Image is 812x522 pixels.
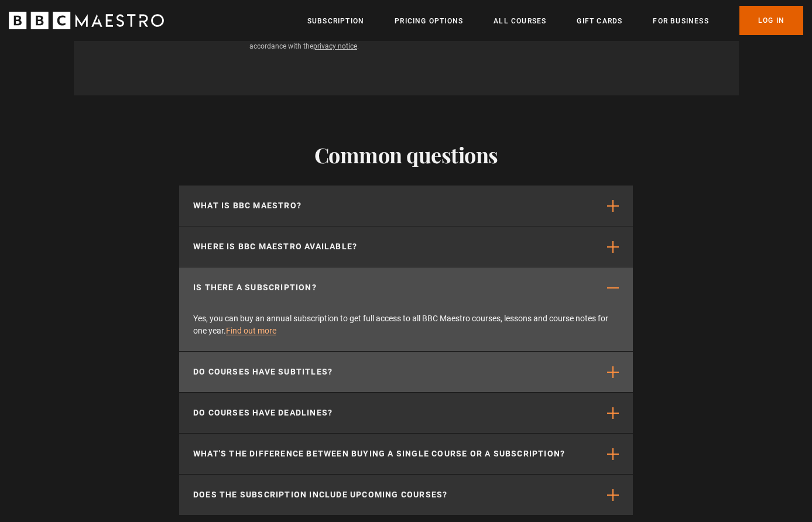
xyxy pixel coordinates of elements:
[193,200,301,212] p: What is BBC Maestro?
[193,241,357,253] p: Where is BBC Maestro available?
[395,15,463,27] a: Pricing Options
[179,475,633,515] button: Does the subscription include upcoming courses?
[179,226,633,267] button: Where is BBC Maestro available?
[179,186,633,226] button: What is BBC Maestro?
[249,30,563,51] p: By joining the mailing list I consent to my personal data being processed by Maestro Media in acc...
[179,352,633,392] button: Do courses have subtitles?
[179,142,633,167] h2: Common questions
[307,15,364,27] a: Subscription
[653,15,708,27] a: For business
[226,326,276,335] a: Find out more
[179,308,633,351] p: Yes, you can buy an annual subscription to get full access to all BBC Maestro courses, lessons an...
[179,267,633,308] button: Is there a subscription?
[9,12,164,29] svg: BBC Maestro
[179,393,633,433] button: Do courses have deadlines?
[577,15,622,27] a: Gift Cards
[739,6,803,35] a: Log In
[193,448,565,460] p: What's the difference between buying a single course or a subscription?
[193,407,333,419] p: Do courses have deadlines?
[307,6,803,35] nav: Primary
[313,42,357,50] a: privacy notice
[193,489,447,501] p: Does the subscription include upcoming courses?
[494,15,546,27] a: All Courses
[179,434,633,474] button: What's the difference between buying a single course or a subscription?
[193,366,333,378] p: Do courses have subtitles?
[193,281,317,294] p: Is there a subscription?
